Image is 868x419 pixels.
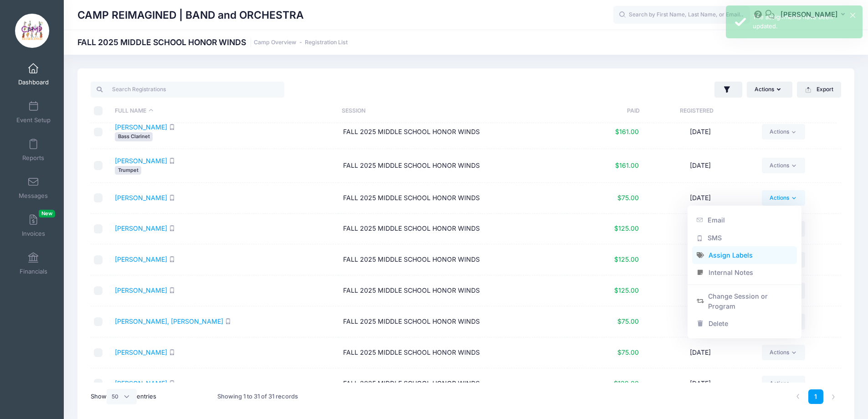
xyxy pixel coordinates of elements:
[692,288,797,315] a: Change Session or Program
[692,315,797,332] a: Delete
[115,379,167,387] a: [PERSON_NAME]
[12,248,55,279] a: Financials
[797,82,841,97] button: Export
[12,210,55,242] a: InvoicesNew
[643,337,758,368] td: [DATE]
[615,161,639,169] span: $161.00
[615,128,639,135] span: $161.00
[564,99,640,123] th: Paid: activate to sort column ascending
[643,306,758,337] td: [DATE]
[762,345,805,360] a: Actions
[643,183,758,214] td: [DATE]
[115,348,167,356] a: [PERSON_NAME]
[775,5,854,26] button: [PERSON_NAME]
[614,255,639,263] span: $125.00
[808,389,823,404] a: 1
[643,149,758,183] td: [DATE]
[339,214,567,245] td: FALL 2025 MIDDLE SCHOOL HONOR WINDS
[115,166,141,175] span: Trumpet
[762,190,805,206] a: Actions
[762,376,805,391] a: Actions
[12,96,55,128] a: Event Setup
[115,194,167,202] a: [PERSON_NAME]
[339,183,567,214] td: FALL 2025 MIDDLE SCHOOL HONOR WINDS
[643,275,758,306] td: [DATE]
[115,286,167,294] a: [PERSON_NAME]
[339,368,567,399] td: FALL 2025 MIDDLE SCHOOL HONOR WINDS
[254,39,296,46] a: Camp Overview
[77,37,348,47] h1: FALL 2025 MIDDLE SCHOOL HONOR WINDS
[692,264,797,281] a: Internal Notes
[169,256,175,262] i: SMS enabled
[12,58,55,90] a: Dashboard
[91,82,284,97] input: Search Registrations
[115,255,167,263] a: [PERSON_NAME]
[12,134,55,166] a: Reports
[39,210,55,217] span: New
[15,14,49,48] img: CAMP REIMAGINED | BAND and ORCHESTRA
[339,337,567,368] td: FALL 2025 MIDDLE SCHOOL HONOR WINDS
[762,158,805,173] a: Actions
[339,275,567,306] td: FALL 2025 MIDDLE SCHOOL HONOR WINDS
[643,368,758,399] td: [DATE]
[614,379,639,387] span: $129.00
[692,212,797,229] a: Email
[19,192,48,200] span: Messages
[339,115,567,149] td: FALL 2025 MIDDLE SCHOOL HONOR WINDS
[169,349,175,355] i: SMS enabled
[169,158,175,164] i: SMS enabled
[643,214,758,245] td: [DATE]
[169,124,175,130] i: SMS enabled
[91,389,156,404] label: Show entries
[753,13,855,31] div: The assignments have been updated.
[337,99,564,123] th: Session: activate to sort column ascending
[747,82,792,97] button: Actions
[115,132,153,141] span: Bass Clarinet
[169,287,175,293] i: SMS enabled
[22,230,45,238] span: Invoices
[169,195,175,201] i: SMS enabled
[16,116,51,124] span: Event Setup
[850,13,855,18] button: ×
[339,244,567,275] td: FALL 2025 MIDDLE SCHOOL HONOR WINDS
[643,115,758,149] td: [DATE]
[692,247,797,264] a: Assign Labels
[640,99,753,123] th: Registered: activate to sort column ascending
[12,172,55,204] a: Messages
[115,123,167,131] a: [PERSON_NAME]
[643,244,758,275] td: [DATE]
[305,39,348,46] a: Registration List
[614,286,639,294] span: $125.00
[339,306,567,337] td: FALL 2025 MIDDLE SCHOOL HONOR WINDS
[18,78,49,86] span: Dashboard
[115,157,167,165] a: [PERSON_NAME]
[169,380,175,386] i: SMS enabled
[692,229,797,246] a: SMS
[614,224,639,232] span: $125.00
[20,268,47,275] span: Financials
[613,6,750,24] input: Search by First Name, Last Name, or Email...
[762,124,805,140] a: Actions
[339,149,567,183] td: FALL 2025 MIDDLE SCHOOL HONOR WINDS
[617,348,639,356] span: $75.00
[617,194,639,202] span: $75.00
[110,99,337,123] th: Full Name: activate to sort column descending
[169,225,175,231] i: SMS enabled
[115,317,223,325] a: [PERSON_NAME], [PERSON_NAME]
[77,5,304,26] h1: CAMP REIMAGINED | BAND and ORCHESTRA
[115,224,167,232] a: [PERSON_NAME]
[22,154,44,162] span: Reports
[217,386,298,407] div: Showing 1 to 31 of 31 records
[617,317,639,325] span: $75.00
[225,318,231,324] i: SMS enabled
[107,389,137,404] select: Showentries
